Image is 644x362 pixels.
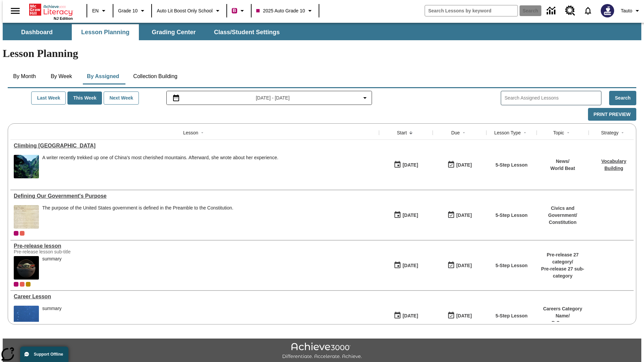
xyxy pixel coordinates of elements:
[460,129,468,137] button: Sort
[72,24,139,40] button: Lesson Planning
[601,159,626,171] a: Vocabulary Building
[183,129,198,136] div: Lesson
[14,282,18,287] div: Current Class
[445,159,474,171] button: 06/30/26: Last day the lesson can be accessed
[14,193,376,199] div: Defining Our Government's Purpose
[521,129,529,137] button: Sort
[14,294,376,300] div: Career Lesson
[104,92,139,105] button: Next Week
[67,92,102,105] button: This Week
[550,165,575,172] p: World Beat
[456,312,472,320] div: [DATE]
[619,129,627,137] button: Sort
[140,24,207,40] button: Grading Center
[42,205,233,211] div: The purpose of the United States government is defined in the Preamble to the Constitution.
[3,24,286,40] div: SubNavbar
[20,347,68,362] button: Support Offline
[402,261,418,270] div: [DATE]
[5,1,25,21] button: Open side menu
[425,5,518,16] input: search field
[3,47,641,60] h1: Lesson Planning
[256,7,305,14] span: 2025 Auto Grade 10
[14,294,376,300] a: Career Lesson, Lessons
[254,5,317,17] button: Class: 2025 Auto Grade 10, Select your class
[45,68,78,84] button: By Week
[14,193,376,199] a: Defining Our Government's Purpose, Lessons
[402,211,418,220] div: [DATE]
[154,5,224,17] button: School: Auto Lit Boost only School, Select your school
[89,5,111,17] button: Language: EN, Select a language
[42,256,62,262] div: summary
[550,158,575,165] p: News /
[540,319,585,326] p: B Careers
[495,262,528,269] p: 5-Step Lesson
[42,256,62,280] div: summary
[402,161,418,169] div: [DATE]
[42,205,233,229] span: The purpose of the United States government is defined in the Preamble to the Constitution.
[229,5,249,17] button: Boost Class color is violet red. Change class color
[20,231,24,236] div: OL 2025 Auto Grade 11
[618,5,644,17] button: Profile/Settings
[198,129,206,137] button: Sort
[29,3,73,16] a: Home
[169,94,369,102] button: Select the date range menu item
[14,243,376,249] div: Pre-release lesson
[540,205,585,219] p: Civics and Government /
[445,209,474,222] button: 03/31/26: Last day the lesson can be accessed
[495,162,528,169] p: 5-Step Lesson
[540,219,585,226] p: Constitution
[451,129,460,136] div: Due
[597,2,618,19] button: Select a new avatar
[29,2,73,20] div: Home
[391,159,420,171] button: 07/22/25: First time the lesson was available
[561,2,579,20] a: Resource Center, Will open in new tab
[445,259,474,272] button: 01/25/26: Last day the lesson can be accessed
[8,68,41,84] button: By Month
[553,129,564,136] div: Topic
[14,243,376,249] a: Pre-release lesson, Lessons
[256,95,290,102] span: [DATE] - [DATE]
[20,282,24,287] div: OL 2025 Auto Grade 11
[601,4,614,17] img: Avatar
[504,93,601,103] input: Search Assigned Lessons
[42,306,62,311] div: summary
[3,23,641,40] div: SubNavbar
[540,305,585,319] p: Careers Category Name /
[82,68,124,84] button: By Assigned
[157,7,213,14] span: Auto Lit Boost only School
[128,68,183,84] button: Collection Building
[495,212,528,219] p: 5-Step Lesson
[42,306,62,329] div: summary
[391,209,420,222] button: 07/01/25: First time the lesson was available
[14,256,39,280] img: hero alt text
[495,312,528,319] p: 5-Step Lesson
[14,143,376,149] a: Climbing Mount Tai, Lessons
[397,129,407,136] div: Start
[456,161,472,169] div: [DATE]
[118,7,138,14] span: Grade 10
[14,249,114,254] div: Pre-release lesson sub-title
[115,5,149,17] button: Grade: Grade 10, Select a grade
[282,343,362,360] img: Achieve3000 Differentiate Accelerate Achieve
[407,129,415,137] button: Sort
[26,282,31,287] span: New 2025 class
[402,312,418,320] div: [DATE]
[209,24,285,40] button: Class/Student Settings
[494,129,521,136] div: Lesson Type
[42,155,278,161] div: A writer recently trekked up one of China's most cherished mountains. Afterward, she wrote about ...
[456,211,472,220] div: [DATE]
[540,251,585,265] p: Pre-release 27 category /
[540,265,585,280] p: Pre-release 27 sub-category
[14,143,376,149] div: Climbing Mount Tai
[601,129,619,136] div: Strategy
[579,2,597,19] a: Notifications
[361,94,369,102] svg: Collapse Date Range Filter
[609,91,636,105] button: Search
[42,155,278,178] div: A writer recently trekked up one of China's most cherished mountains. Afterward, she wrote about ...
[14,231,18,236] div: Current Class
